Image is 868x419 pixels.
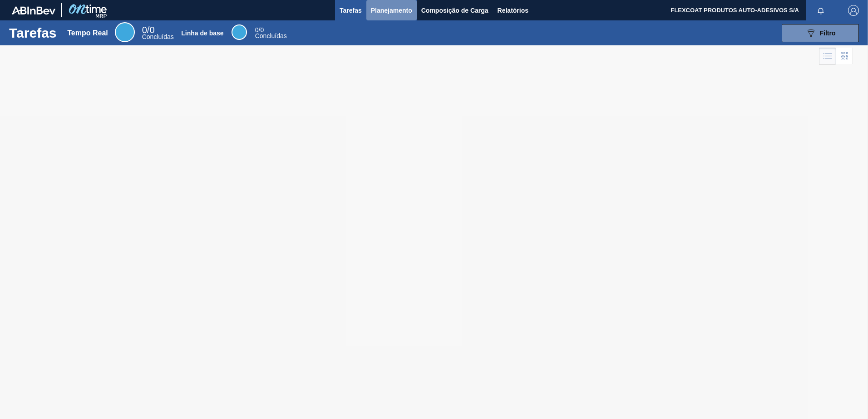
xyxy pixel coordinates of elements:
div: Real Time [142,26,174,40]
div: Base Line [255,27,287,39]
span: Concluídas [142,33,174,40]
span: Tarefas [340,5,362,16]
div: Linha de base [181,29,223,37]
span: Composição de Carga [421,5,488,16]
span: Filtro [820,29,836,37]
span: 0 [255,26,259,34]
button: Notificações [806,4,835,17]
span: Planejamento [371,5,412,16]
span: Concluídas [255,32,287,39]
img: TNhmsLtSVTkK8tSr43FrP2fwEKptu5GPRR3wAAAABJRU5ErkJggg== [12,6,55,15]
button: Filtro [782,24,859,42]
h1: Tarefas [9,28,57,38]
span: / 0 [255,26,264,34]
div: Base Line [232,24,247,40]
img: Logout [848,5,859,16]
div: Real Time [115,22,135,42]
div: Tempo Real [67,29,108,37]
span: / 0 [142,25,155,35]
span: 0 [142,25,147,35]
span: Relatórios [498,5,528,16]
